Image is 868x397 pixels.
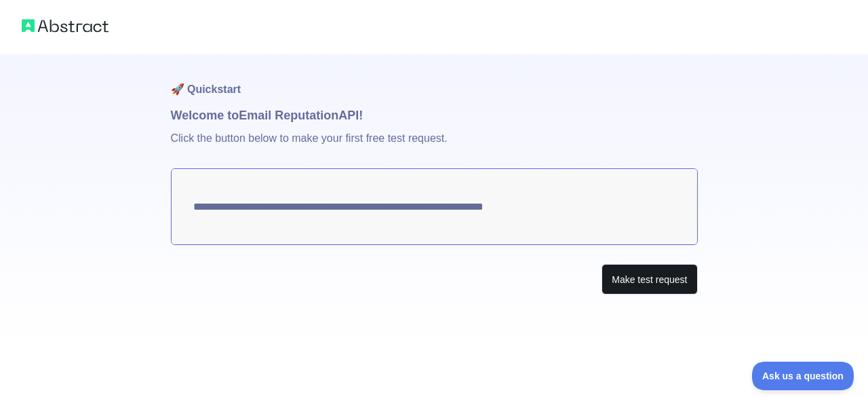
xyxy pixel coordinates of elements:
[752,362,854,390] iframe: Toggle Customer Support
[171,106,698,125] h1: Welcome to Email Reputation API!
[601,264,697,295] button: Make test request
[171,54,698,106] h1: 🚀 Quickstart
[22,16,108,35] img: Abstract logo
[171,125,698,168] p: Click the button below to make your first free test request.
